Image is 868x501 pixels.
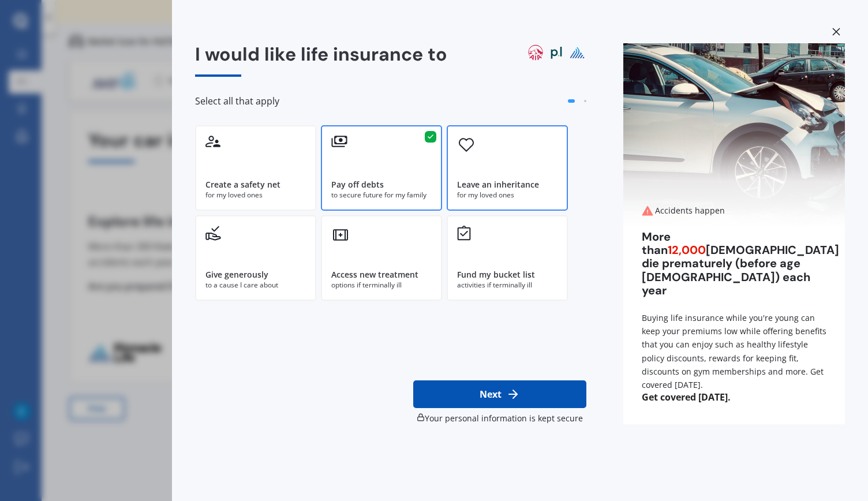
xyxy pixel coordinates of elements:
[331,269,418,281] div: Access new treatment
[205,269,268,281] div: Give generously
[642,311,826,391] div: Buying life insurance while you're young can keep your premiums low while offering benefits that ...
[668,242,706,257] span: 12,000
[526,43,545,62] img: aia logo
[568,43,586,62] img: pinnacle life logo
[331,179,384,190] div: Pay off debts
[457,179,539,190] div: Leave an inheritance
[642,205,826,216] div: Accidents happen
[547,43,566,62] img: partners life logo
[195,95,279,107] span: Select all that apply
[205,179,280,190] div: Create a safety net
[457,280,558,290] div: activities if terminally ill
[205,190,306,200] div: for my loved ones
[331,190,432,200] div: to secure future for my family
[413,380,586,408] button: Next
[457,190,558,200] div: for my loved ones
[413,413,586,424] div: Your personal information is kept secure
[457,269,535,281] div: Fund my bucket list
[623,391,845,403] span: Get covered [DATE].
[195,42,447,66] span: I would like life insurance to
[623,43,845,228] img: Accidents happen
[642,230,826,297] div: More than [DEMOGRAPHIC_DATA] die prematurely (before age [DEMOGRAPHIC_DATA]) each year
[205,280,306,290] div: to a cause I care about
[331,280,432,290] div: options if terminally ill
